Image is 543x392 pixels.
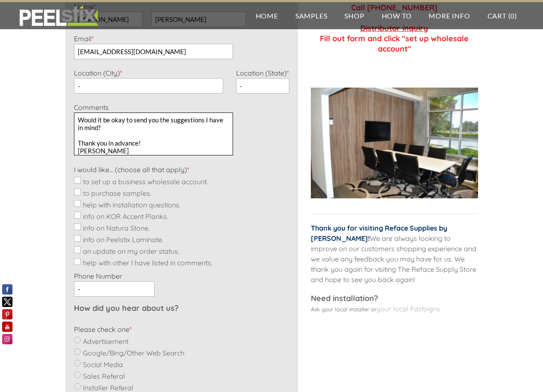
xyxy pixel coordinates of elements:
[236,69,289,77] label: Location (State)
[83,235,163,244] label: info on Peelstix Laminate.
[74,325,132,334] label: Please check one
[287,2,336,29] a: Samples
[83,360,123,369] label: Social Media
[311,293,378,303] font: Need installation?
[83,383,133,392] label: Installer Referal
[74,272,122,280] label: Phone Number
[83,337,129,346] label: Advertisement
[247,2,287,29] a: Home
[311,293,478,333] div: ​
[479,2,526,29] a: Cart (0)
[83,247,179,255] label: an update on my order status.
[74,69,122,77] label: Location (City)
[83,201,181,209] label: help with installation questions.
[311,306,377,313] font: Ask your local installer or
[83,177,208,186] label: to set up a business wholesale account.
[377,304,440,313] a: your local Fastsigns
[83,212,168,221] label: info on KOR Accent Planks.
[74,165,189,174] label: I would like... (choose all that apply)
[510,12,515,20] span: 0
[311,224,447,243] font: Thank you for visiting Reface Supplies by [PERSON_NAME]!
[83,189,151,198] label: to purchase samples.
[83,258,212,267] label: help with other I have listed in comments.
[83,349,184,357] label: Google/Bing/Other Web Search
[74,103,109,112] label: Comments
[373,2,420,29] a: How To
[420,2,479,29] a: More Info
[74,34,94,43] label: Email
[311,234,476,284] font: We are always looking to improve on our customers shopping experience and we value any feedback y...
[83,372,125,380] label: Sales Referal
[336,2,373,29] a: Shop
[17,5,100,27] img: REFACE SUPPLIES
[311,88,478,198] img: Picture
[74,303,178,313] strong: How did you hear about us?
[83,224,150,232] label: info on Natura Stone.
